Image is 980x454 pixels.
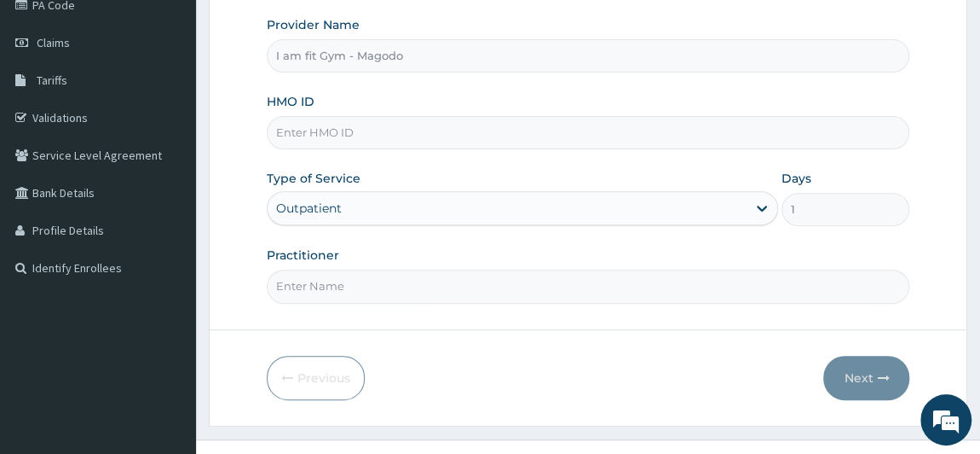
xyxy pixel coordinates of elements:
textarea: Type your message and hit 'Enter' [9,286,325,346]
button: Previous [267,356,365,400]
div: Minimize live chat window [280,9,320,49]
span: We're online! [99,125,235,297]
label: Days [781,170,811,187]
div: Chat with us now [89,96,286,118]
label: Practitioner [267,247,339,264]
span: Tariffs [37,73,67,88]
label: HMO ID [267,93,314,110]
input: Enter HMO ID [267,116,910,149]
input: Enter Name [267,270,910,303]
button: Next [823,356,909,400]
span: Claims [37,35,70,50]
label: Type of Service [267,170,360,187]
label: Provider Name [267,16,360,33]
img: d_794563401_company_1708531726252_794563401 [32,85,69,128]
